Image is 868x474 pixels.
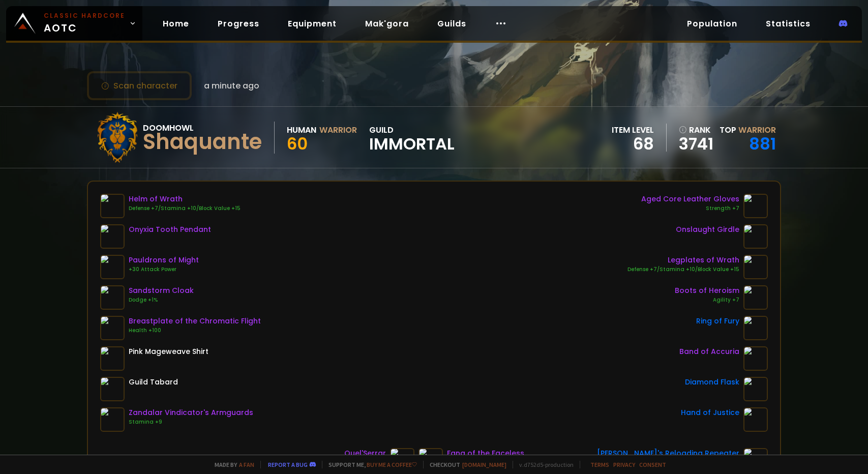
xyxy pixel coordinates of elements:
[129,377,178,388] div: Guild Tabard
[100,285,125,310] img: item-21456
[612,124,654,136] div: item level
[287,124,316,136] div: Human
[738,124,776,136] span: Warrior
[209,13,267,34] a: Progress
[675,296,739,304] div: Agility +7
[287,132,308,155] span: 60
[447,448,524,459] div: Fang of the Faceless
[129,265,199,274] div: +30 Attack Power
[155,13,197,34] a: Home
[743,377,768,401] img: item-20130
[612,136,654,152] div: 68
[129,224,211,235] div: Onyxia Tooth Pendant
[627,265,739,274] div: Defense +7/Stamina +10/Block Value +15
[681,407,739,418] div: Hand of Justice
[129,316,261,327] div: Breastplate of the Chromatic Flight
[129,407,253,418] div: Zandalar Vindicator's Armguards
[129,327,261,335] div: Health +100
[641,194,739,204] div: Aged Core Leather Gloves
[100,255,125,279] img: item-16868
[129,255,199,265] div: Pauldrons of Might
[590,461,609,468] a: Terms
[639,461,666,468] a: Consent
[129,285,194,296] div: Sandstorm Cloak
[6,6,142,41] a: Classic HardcoreAOTC
[268,461,308,468] a: Report a bug
[44,11,125,20] small: Classic Hardcore
[357,13,417,34] a: Mak'gora
[743,194,768,218] img: item-18823
[100,224,125,249] img: item-18404
[87,71,192,100] button: Scan character
[100,194,125,218] img: item-16963
[129,204,241,213] div: Defense +7/Stamina +10/Block Value +15
[743,346,768,371] img: item-17063
[679,346,739,357] div: Band of Accuria
[344,448,386,459] div: Quel'Serrar
[743,255,768,279] img: item-16962
[743,407,768,432] img: item-11815
[129,418,253,426] div: Stamina +9
[239,461,254,468] a: a fan
[143,134,262,150] div: Shaquante
[280,13,345,34] a: Equipment
[100,346,125,371] img: item-10055
[749,132,776,155] a: 881
[319,124,357,136] div: Warrior
[720,124,776,136] div: Top
[44,11,125,36] span: AOTC
[679,136,713,152] a: 3741
[627,255,739,265] div: Legplates of Wrath
[597,448,739,459] div: [PERSON_NAME]'s Reloading Repeater
[129,296,194,304] div: Dodge +1%
[462,461,506,468] a: [DOMAIN_NAME]
[675,285,739,296] div: Boots of Heroism
[743,316,768,340] img: item-21477
[100,316,125,340] img: item-12895
[696,316,739,327] div: Ring of Fury
[679,124,713,136] div: rank
[204,79,259,92] span: a minute ago
[369,124,455,152] div: guild
[743,285,768,310] img: item-21995
[129,346,208,357] div: Pink Mageweave Shirt
[679,13,745,34] a: Population
[369,136,455,152] span: Immortal
[513,461,574,468] span: v. d752d5 - production
[100,407,125,432] img: item-19824
[743,224,768,249] img: item-19137
[367,461,417,468] a: Buy me a coffee
[100,377,125,401] img: item-5976
[208,461,254,468] span: Made by
[758,13,819,34] a: Statistics
[143,122,262,134] div: Doomhowl
[641,204,739,213] div: Strength +7
[613,461,635,468] a: Privacy
[685,377,739,388] div: Diamond Flask
[676,224,739,235] div: Onslaught Girdle
[429,13,474,34] a: Guilds
[322,461,417,468] span: Support me,
[129,194,241,204] div: Helm of Wrath
[423,461,506,468] span: Checkout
